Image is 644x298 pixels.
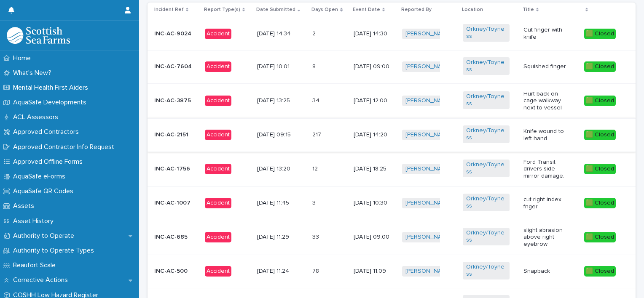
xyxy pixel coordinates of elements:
[154,63,198,70] p: INC-AC-7604
[257,63,304,70] p: [DATE] 10:01
[354,234,395,241] p: [DATE] 09:00
[257,165,304,173] p: [DATE] 13:20
[154,200,198,207] p: INC-AC-1007
[523,159,570,180] p: Ford Transit drivers side mirror damage.
[312,266,321,275] p: 78
[257,131,304,138] p: [DATE] 09:15
[148,255,636,288] tr: INC-AC-500Accident[DATE] 11:247878 [DATE] 11:09[PERSON_NAME] Orkney/Toyness Snapback🟩 Closed
[354,165,395,173] p: [DATE] 18:25
[154,30,198,37] p: INC-AC-9024
[205,232,231,242] div: Accident
[205,198,231,208] div: Accident
[354,30,395,37] p: [DATE] 14:30
[10,217,60,225] p: Asset History
[405,97,451,104] a: [PERSON_NAME]
[312,96,321,104] p: 34
[405,268,451,275] a: [PERSON_NAME]
[405,131,451,138] a: [PERSON_NAME]
[584,266,616,277] div: 🟩 Closed
[10,143,121,151] p: Approved Contractor Info Request
[205,130,231,140] div: Accident
[148,186,636,220] tr: INC-AC-1007Accident[DATE] 11:4533 [DATE] 10:30[PERSON_NAME] Orkney/Toyness cut right index fnger🟩...
[154,234,198,241] p: INC-AC-685
[312,29,317,37] p: 2
[466,195,506,210] a: Orkney/Toyness
[523,128,570,142] p: Knife wound to left hand.
[584,198,616,208] div: 🟩 Closed
[311,5,338,14] p: Days Open
[466,229,506,244] a: Orkney/Toyness
[205,61,231,72] div: Accident
[148,118,636,152] tr: INC-AC-2151Accident[DATE] 09:15217217 [DATE] 14:20[PERSON_NAME] Orkney/Toyness Knife wound to lef...
[205,266,231,277] div: Accident
[354,268,395,275] p: [DATE] 11:09
[257,268,304,275] p: [DATE] 11:24
[10,187,80,195] p: AquaSafe QR Codes
[10,84,95,92] p: Mental Health First Aiders
[154,5,184,14] p: Incident Ref
[10,69,58,77] p: What's New?
[205,29,231,39] div: Accident
[523,27,570,41] p: Cut finger with knife
[312,198,317,207] p: 3
[405,63,451,70] a: [PERSON_NAME]
[466,263,506,278] a: Orkney/Toyness
[405,200,451,207] a: [PERSON_NAME]
[405,165,510,173] a: [PERSON_NAME][GEOGRAPHIC_DATA]
[257,97,304,104] p: [DATE] 13:25
[523,5,534,14] p: Title
[148,17,636,51] tr: INC-AC-9024Accident[DATE] 14:3422 [DATE] 14:30[PERSON_NAME] Orkney/Toyness Cut finger with knife🟩...
[354,131,395,138] p: [DATE] 14:20
[466,59,506,73] a: Orkney/Toyness
[312,130,323,138] p: 217
[154,131,198,138] p: INC-AC-2151
[205,164,231,174] div: Accident
[523,63,570,70] p: Squished finger
[462,5,483,14] p: Location
[10,276,75,284] p: Corrective Actions
[10,113,65,121] p: ACL Assessors
[584,130,616,140] div: 🟩 Closed
[154,97,198,104] p: INC-AC-3875
[10,232,81,240] p: Authority to Operate
[523,196,570,210] p: cut right index fnger
[10,54,38,62] p: Home
[523,227,570,248] p: slight abrasion above right eyebrow
[257,30,304,37] p: [DATE] 14:34
[10,128,86,136] p: Approved Contractors
[523,90,570,112] p: Hurt back on cage walkway next to vessel
[523,268,570,275] p: Snapback
[312,61,317,70] p: 8
[354,97,395,104] p: [DATE] 12:00
[466,161,506,176] a: Orkney/Toyness
[10,247,101,255] p: Authority to Operate Types
[10,98,93,106] p: AquaSafe Developments
[401,5,432,14] p: Reported By
[257,200,304,207] p: [DATE] 11:45
[257,234,304,241] p: [DATE] 11:29
[312,232,321,241] p: 33
[148,152,636,186] tr: INC-AC-1756Accident[DATE] 13:201212 [DATE] 18:25[PERSON_NAME][GEOGRAPHIC_DATA] Orkney/Toyness For...
[584,96,616,106] div: 🟩 Closed
[7,27,70,44] img: bPIBxiqnSb2ggTQWdOVV
[154,268,198,275] p: INC-AC-500
[354,63,395,70] p: [DATE] 09:00
[354,200,395,207] p: [DATE] 10:30
[405,234,451,241] a: [PERSON_NAME]
[584,61,616,72] div: 🟩 Closed
[148,83,636,118] tr: INC-AC-3875Accident[DATE] 13:253434 [DATE] 12:00[PERSON_NAME] Orkney/Toyness Hurt back on cage wa...
[10,158,89,166] p: Approved Offline Forms
[148,50,636,83] tr: INC-AC-7604Accident[DATE] 10:0188 [DATE] 09:00[PERSON_NAME] Orkney/Toyness Squished finger🟩 Closed
[10,202,41,210] p: Assets
[10,261,62,269] p: Beaufort Scale
[148,220,636,255] tr: INC-AC-685Accident[DATE] 11:293333 [DATE] 09:00[PERSON_NAME] Orkney/Toyness slight abrasion above...
[312,164,319,173] p: 12
[205,96,231,106] div: Accident
[154,165,198,173] p: INC-AC-1756
[353,5,380,14] p: Event Date
[584,29,616,39] div: 🟩 Closed
[10,173,72,181] p: AquaSafe eForms
[466,127,506,141] a: Orkney/Toyness
[584,232,616,242] div: 🟩 Closed
[405,30,451,37] a: [PERSON_NAME]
